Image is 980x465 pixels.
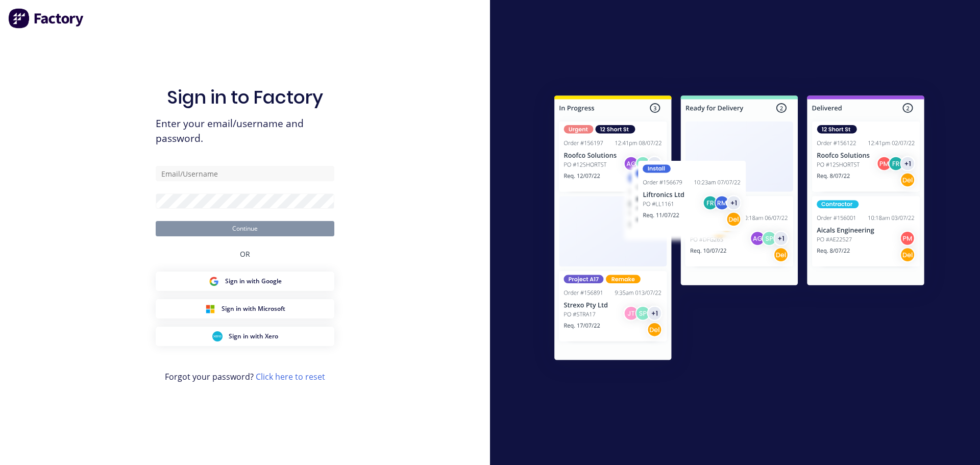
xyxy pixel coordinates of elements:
[205,304,215,314] img: Microsoft Sign in
[212,331,223,341] img: Xero Sign in
[256,371,325,382] a: Click here to reset
[156,299,334,319] button: Microsoft Sign inSign in with Microsoft
[209,276,219,286] img: Google Sign in
[165,371,325,383] span: Forgot your password?
[8,8,85,29] img: Factory
[229,332,278,341] span: Sign in with Xero
[156,221,334,236] button: Continue
[240,236,250,272] div: OR
[225,277,282,286] span: Sign in with Google
[532,75,947,384] img: Sign in
[167,86,323,108] h1: Sign in to Factory
[222,304,285,313] span: Sign in with Microsoft
[156,327,334,346] button: Xero Sign inSign in with Xero
[156,272,334,291] button: Google Sign inSign in with Google
[156,116,334,146] span: Enter your email/username and password.
[156,166,334,181] input: Email/Username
